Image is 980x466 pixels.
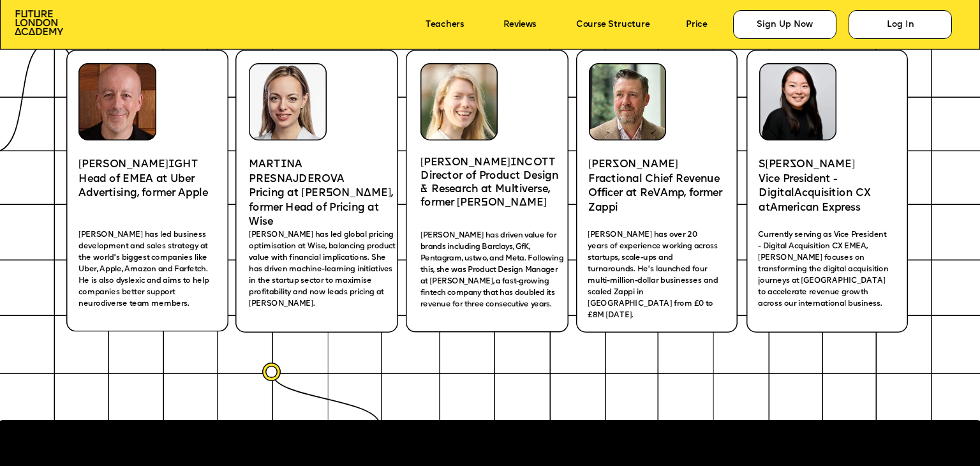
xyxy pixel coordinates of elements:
[758,231,890,308] span: Currently serving as Vice President - Digital Acquisition CX EMEA, [PERSON_NAME] focuses on trans...
[426,20,464,29] a: Teachers
[660,188,667,199] span: A
[510,158,516,169] span: I
[249,231,397,308] span: [PERSON_NAME] has led global pricing optimisation at Wise, balancing product value with financial...
[759,160,766,170] span: S
[420,170,568,210] p: Director of Product Design & Research at Multiverse, former [PERSON_NAME]
[78,231,211,308] span: [PERSON_NAME] has led business development and sales strategy at the world's biggest companies li...
[420,232,565,308] span: [PERSON_NAME] has driven value for brands including Barclays, GfK, Pentagram, ustwo, and Meta. Fo...
[78,160,168,170] span: [PERSON_NAME]
[281,160,286,170] span: I
[15,10,64,35] img: image-aac980e9-41de-4c2d-a048-f29dd30a0068.png
[576,20,650,29] a: Course Structure
[588,231,720,319] span: [PERSON_NAME] has over 20 years of experience working across startups, scale-ups and turnarounds....
[420,158,510,169] span: [PERSON_NAME]
[249,160,281,170] span: MART
[78,174,208,199] span: Head of EMEA at Uber Advertising, former Apple
[686,20,707,29] a: Price
[174,160,198,170] span: GHT
[588,160,678,170] span: [PERSON_NAME]
[249,186,394,230] p: Pricing at [PERSON_NAME], former Head of Pricing at Wise
[770,202,778,213] span: A
[503,20,536,29] a: Reviews
[516,158,555,169] span: NCOTT
[765,160,855,170] span: [PERSON_NAME]
[168,160,174,170] span: I
[249,160,345,184] span: NA PRESNAJDEROVA
[759,172,899,215] p: Vice President - Digital cquisition CX at merican Express
[588,172,726,215] p: Fractional Chief Revenue Officer at ReV mp, former Zappi
[794,188,801,199] span: A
